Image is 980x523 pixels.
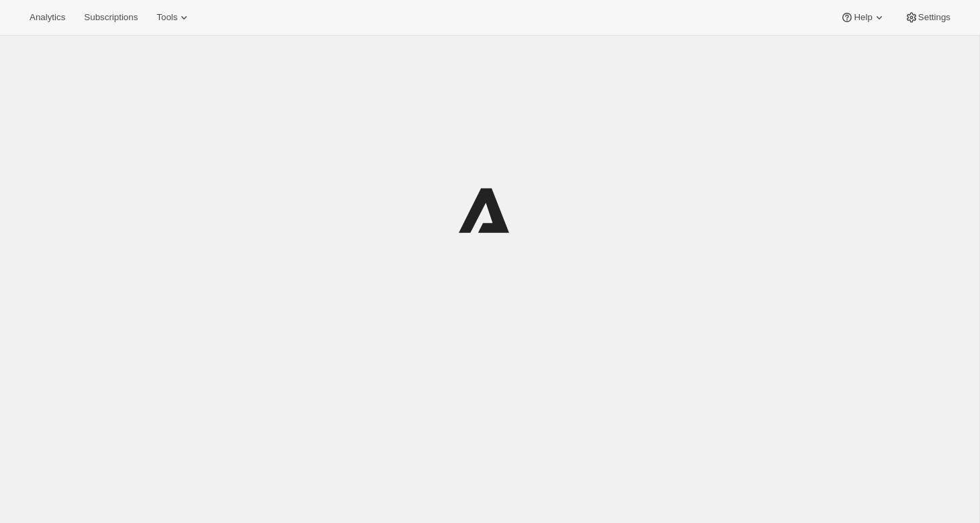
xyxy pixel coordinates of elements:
button: Subscriptions [76,8,146,27]
button: Settings [897,8,959,27]
span: Help [854,12,872,23]
span: Settings [918,12,950,23]
button: Analytics [21,8,73,27]
span: Analytics [30,12,65,23]
button: Help [832,8,893,27]
button: Tools [148,8,199,27]
span: Subscriptions [84,12,138,23]
span: Tools [157,12,177,23]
